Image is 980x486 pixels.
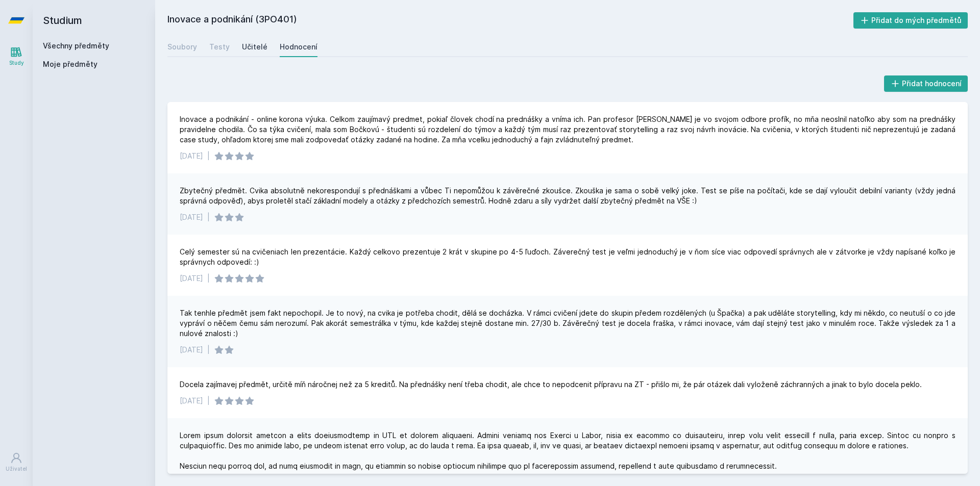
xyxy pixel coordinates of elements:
button: Přidat do mých předmětů [853,12,968,29]
div: [DATE] [180,345,203,355]
button: Přidat hodnocení [884,75,968,92]
div: | [207,345,210,355]
div: [DATE] [180,212,203,222]
div: Study [9,59,24,67]
span: Moje předměty [43,59,97,69]
div: Celý semester sú na cvičeniach len prezentácie. Každý celkovo prezentuje 2 krát v skupine po 4-5 ... [180,247,955,267]
div: Docela zajímavej předmět, určitě míň náročnej než za 5 kreditů. Na přednášky není třeba chodit, a... [180,379,922,390]
div: [DATE] [180,396,203,406]
a: Study [2,41,31,72]
a: Testy [209,37,230,57]
a: Učitelé [242,37,267,57]
div: Učitelé [242,42,267,52]
h2: Inovace a podnikání (3PO401) [167,12,853,29]
div: | [207,212,210,222]
div: Hodnocení [280,42,317,52]
a: Všechny předměty [43,41,109,50]
div: Testy [209,42,230,52]
div: Tak tenhle předmět jsem fakt nepochopil. Je to nový, na cvika je potřeba chodit, dělá se docházka... [180,308,955,339]
div: Zbytečný předmět. Cvika absolutně nekorespondují s přednáškami a vůbec Ti nepomůžou k závěrečné z... [180,186,955,206]
div: Uživatel [6,465,27,473]
a: Soubory [167,37,197,57]
a: Hodnocení [280,37,317,57]
div: | [207,396,210,406]
div: [DATE] [180,273,203,284]
a: Uživatel [2,447,31,478]
div: | [207,151,210,161]
div: Soubory [167,42,197,52]
div: | [207,273,210,284]
div: [DATE] [180,151,203,161]
div: Inovace a podnikání - online korona výuka. Celkom zaujímavý predmet, pokiaľ človek chodí na predn... [180,114,955,145]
